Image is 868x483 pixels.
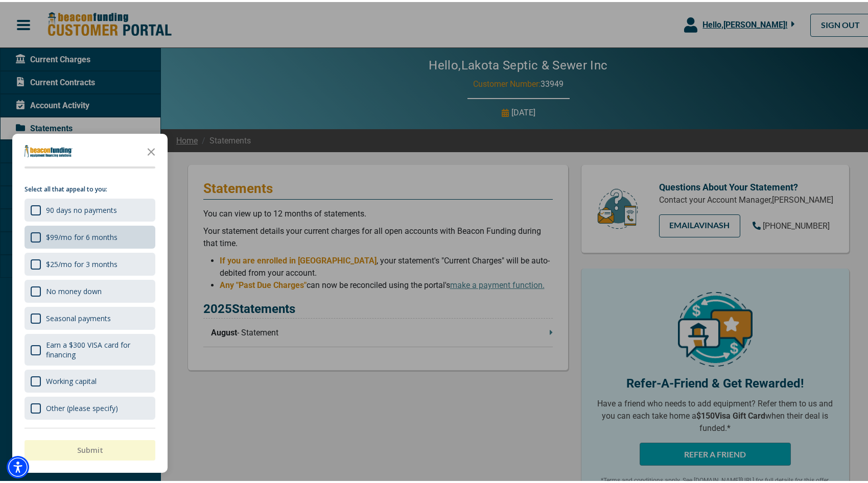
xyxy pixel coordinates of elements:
[25,368,155,391] div: Working capital
[25,224,155,247] div: $99/mo for 6 months
[25,143,73,155] img: Company logo
[25,251,155,274] div: $25/mo for 3 months
[46,284,102,294] div: No money down
[25,182,155,192] p: Select all that appeal to you:
[25,197,155,220] div: 90 days no payments
[46,257,118,267] div: $25/mo for 3 months
[46,338,149,357] div: Earn a $300 VISA card for financing
[12,132,168,471] div: Survey
[7,454,29,476] div: Accessibility Menu
[46,230,118,240] div: $99/mo for 6 months
[25,278,155,301] div: No money down
[141,139,161,159] button: Close the survey
[46,401,118,411] div: Other (please specify)
[46,311,111,321] div: Seasonal payments
[46,203,117,213] div: 90 days no payments
[25,395,155,418] div: Other (please specify)
[25,305,155,328] div: Seasonal payments
[25,332,155,364] div: Earn a $300 VISA card for financing
[25,438,155,458] button: Submit
[46,374,97,384] div: Working capital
